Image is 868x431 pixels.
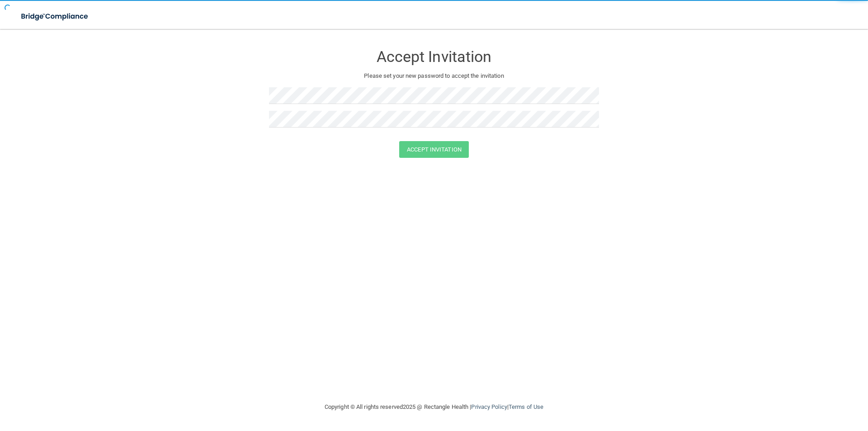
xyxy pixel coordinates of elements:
div: Copyright © All rights reserved 2025 @ Rectangle Health | | [269,393,599,422]
a: Privacy Policy [471,403,507,410]
img: bridge_compliance_login_screen.278c3ca4.svg [14,7,97,26]
h3: Accept Invitation [269,48,599,65]
a: Terms of Use [509,403,543,410]
p: Please set your new password to accept the invitation [276,71,592,81]
button: Accept Invitation [399,141,469,158]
